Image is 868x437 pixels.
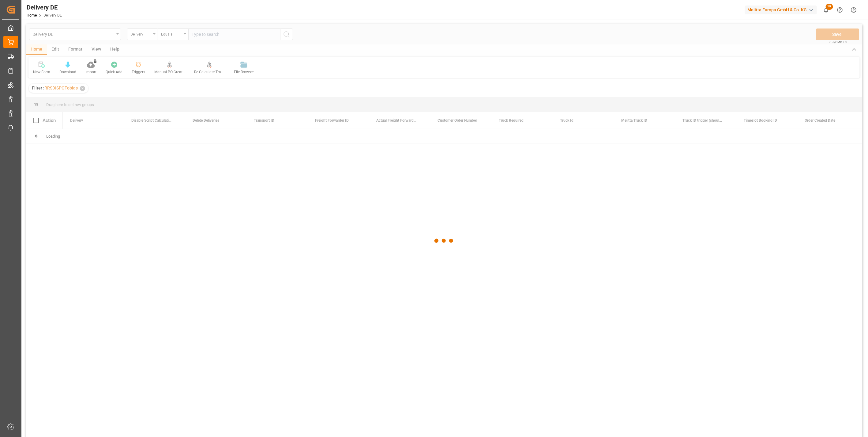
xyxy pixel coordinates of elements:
[745,6,817,14] div: Melitta Europa GmbH & Co. KG
[826,4,833,10] span: 19
[819,3,833,17] button: show 19 new notifications
[745,4,819,16] button: Melitta Europa GmbH & Co. KG
[833,3,847,17] button: Help Center
[27,13,37,17] a: Home
[27,3,62,12] div: Delivery DE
